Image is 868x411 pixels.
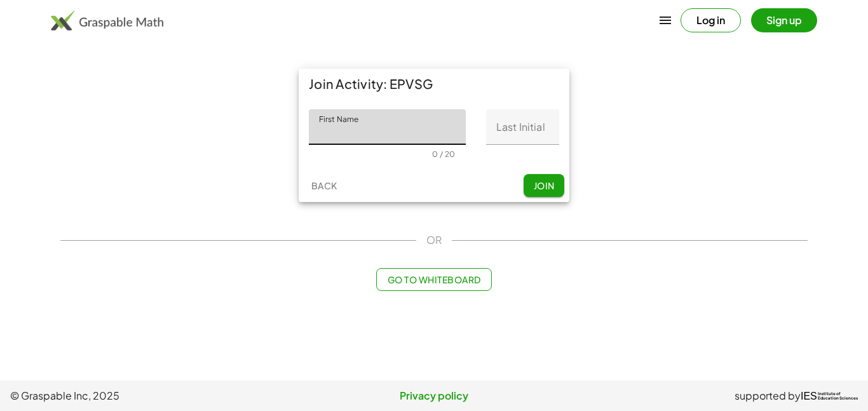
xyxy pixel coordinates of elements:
span: Join [533,180,554,191]
a: Privacy policy [293,388,576,403]
span: © Graspable Inc, 2025 [10,388,293,403]
span: Back [311,180,337,191]
button: Sign up [751,8,817,32]
button: Go to Whiteboard [376,268,491,291]
button: Log in [681,8,741,32]
button: Back [304,174,344,197]
span: OR [426,232,442,248]
a: IESInstitute ofEducation Sciences [801,388,858,403]
div: Join Activity: EPVSG [299,69,569,99]
button: Join [524,174,564,197]
span: Institute of Education Sciences [818,392,858,401]
span: supported by [735,388,801,403]
div: 0 / 20 [432,149,455,159]
span: Go to Whiteboard [387,274,480,285]
span: IES [801,390,817,402]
